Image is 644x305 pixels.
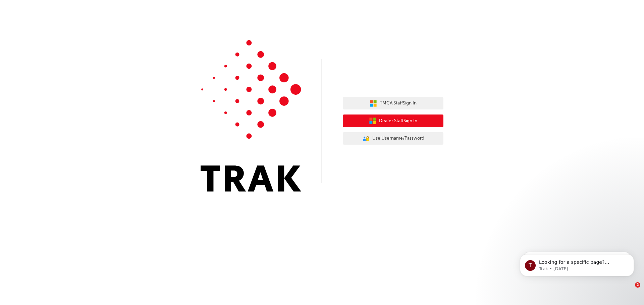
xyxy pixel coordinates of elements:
[379,117,417,125] span: Dealer Staff Sign In
[380,99,417,107] span: TMCA Staff Sign In
[635,282,640,288] span: 2
[510,240,644,287] iframe: Intercom notifications message
[343,115,443,127] button: Dealer StaffSign In
[621,282,637,298] iframe: Intercom live chat
[201,40,301,192] img: Trak
[343,97,443,110] button: TMCA StaffSign In
[343,132,443,145] button: Use Username/Password
[372,135,424,142] span: Use Username/Password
